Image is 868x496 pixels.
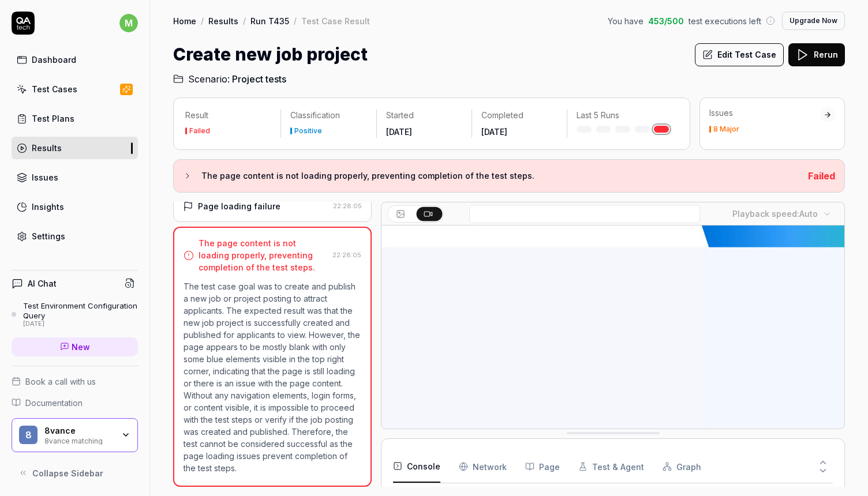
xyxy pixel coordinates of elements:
span: Failed [808,170,835,182]
span: Documentation [25,397,83,409]
button: Test & Agent [578,450,644,483]
span: m [119,14,138,32]
time: [DATE] [386,127,412,137]
div: Test Environment Configuration Query [23,301,138,320]
button: m [119,12,138,35]
button: Page [525,450,560,483]
p: The test case goal was to create and publish a new job or project posting to attract applicants. ... [184,280,361,474]
a: Test Cases [12,78,138,100]
time: [DATE] [481,127,507,137]
button: Edit Test Case [695,43,784,66]
div: The page content is not loading properly, preventing completion of the test steps. [199,237,328,273]
a: Scenario:Project tests [173,72,286,86]
div: Results [32,142,62,154]
div: Settings [32,230,65,242]
div: Insights [32,201,64,213]
button: The page content is not loading properly, preventing completion of the test steps. [183,169,799,183]
a: Test Plans [12,107,138,130]
div: Test Plans [32,112,74,125]
span: test executions left [689,15,761,27]
div: Test Case Result [301,15,370,27]
a: New [12,337,138,356]
time: 22:28:05 [332,251,361,259]
div: / [294,15,297,27]
div: Issues [709,107,820,119]
div: Dashboard [32,54,76,66]
span: Book a call with us [25,375,96,388]
div: / [243,15,246,27]
button: Collapse Sidebar [12,461,138,484]
div: Playback speed: [732,208,818,220]
div: [DATE] [23,320,138,328]
p: Completed [481,110,558,121]
a: Run T435 [250,15,289,27]
a: Book a call with us [12,375,138,388]
span: New [72,341,90,353]
a: Test Environment Configuration Query[DATE] [12,301,138,328]
h4: AI Chat [28,277,57,290]
span: Collapse Sidebar [32,467,103,479]
span: You have [608,15,643,27]
p: Started [386,110,462,121]
p: Classification [290,110,366,121]
span: 453 / 500 [648,15,684,27]
div: 8vance [44,426,114,436]
a: Issues [12,166,138,189]
div: Page loading failure [198,200,280,212]
a: Settings [12,225,138,247]
p: Last 5 Runs [577,110,669,121]
a: Results [208,15,238,27]
div: Failed [189,127,210,134]
div: Positive [294,127,322,134]
div: 8 Major [713,126,739,133]
h3: The page content is not loading properly, preventing completion of the test steps. [201,169,799,183]
a: Documentation [12,397,138,409]
span: Scenario: [186,72,230,86]
div: / [201,15,204,27]
div: Issues [32,171,58,183]
span: 8 [19,426,38,444]
button: 88vance8vance matching [12,418,138,453]
p: Result [185,110,271,121]
button: Graph [663,450,701,483]
h1: Create new job project [173,42,368,67]
a: Insights [12,196,138,218]
button: Upgrade Now [782,12,845,30]
button: Rerun [788,43,845,66]
button: Console [393,450,440,483]
button: Network [459,450,507,483]
div: Test Cases [32,83,77,95]
time: 22:28:05 [333,202,362,210]
div: 8vance matching [44,435,114,445]
span: Project tests [232,72,286,86]
a: Dashboard [12,48,138,71]
a: Home [173,15,196,27]
a: Results [12,137,138,159]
